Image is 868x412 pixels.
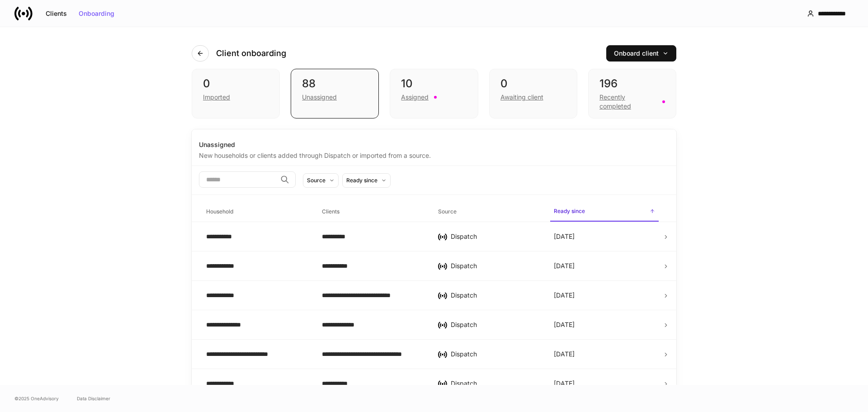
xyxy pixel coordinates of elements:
span: Source [434,203,543,221]
button: Onboarding [73,6,120,21]
div: Awaiting client [500,93,543,102]
span: Clients [318,203,427,221]
h6: Clients [322,207,340,216]
div: 10Assigned [390,69,478,118]
div: Dispatch [451,350,539,359]
h6: Household [206,207,233,216]
div: 88 [302,76,368,91]
button: Source [303,173,339,188]
h6: Ready since [554,207,585,215]
div: 0Awaiting client [489,69,577,118]
div: Recently completed [599,93,657,111]
div: Dispatch [451,291,539,300]
div: Unassigned [302,93,337,102]
div: 0 [500,76,566,91]
div: Dispatch [451,232,539,241]
h4: Client onboarding [216,48,286,59]
div: Dispatch [451,261,539,270]
div: 196 [599,76,665,91]
p: [DATE] [554,261,575,270]
div: Onboard client [614,50,669,57]
div: 0 [203,76,269,91]
div: Source [307,176,325,185]
div: Unassigned [199,140,669,149]
button: Ready since [342,173,391,188]
h6: Source [438,207,457,216]
div: Assigned [401,93,429,102]
div: Clients [46,10,67,17]
p: [DATE] [554,232,575,241]
div: 196Recently completed [588,69,676,118]
div: Onboarding [79,10,114,17]
p: [DATE] [554,379,575,388]
span: © 2025 OneAdvisory [14,395,59,402]
button: Onboard client [606,45,676,62]
div: Dispatch [451,320,539,329]
div: 0Imported [192,69,280,118]
div: Dispatch [451,379,539,388]
a: Data Disclaimer [77,395,110,402]
button: Clients [40,6,73,21]
p: [DATE] [554,320,575,329]
div: 10 [401,76,467,91]
div: Ready since [346,176,377,185]
p: [DATE] [554,291,575,300]
span: Ready since [550,202,659,222]
div: 88Unassigned [291,69,379,118]
p: [DATE] [554,350,575,359]
span: Household [203,203,311,221]
div: Imported [203,93,230,102]
div: New households or clients added through Dispatch or imported from a source. [199,149,669,160]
